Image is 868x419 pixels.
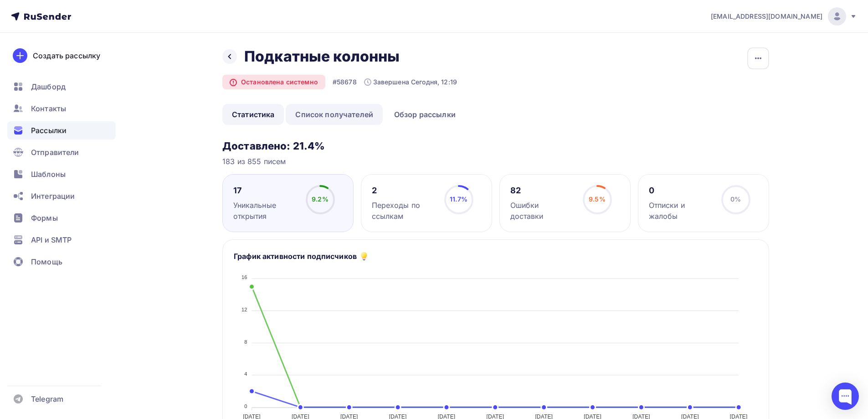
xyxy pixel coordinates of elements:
span: 11.7% [450,195,467,203]
span: Помощь [31,256,62,267]
h2: Подкатные колонны [244,47,400,66]
div: Уникальные открытия [233,200,298,222]
span: Интеграции [31,191,75,202]
div: 17 [233,185,298,196]
div: 82 [510,185,575,196]
tspan: 12 [241,307,247,312]
span: 9.5% [589,195,606,203]
h5: График активности подписчиков [234,251,357,262]
span: Дашборд [31,81,66,92]
div: Ошибки доставки [510,200,575,222]
div: Завершена Сегодня, 12:19 [364,78,457,87]
a: Обзор рассылки [385,104,465,125]
tspan: 4 [244,371,247,377]
div: 2 [372,185,436,196]
a: Шаблоны [7,165,116,183]
span: 9.2% [312,195,329,203]
span: Контакты [31,103,66,114]
span: [EMAIL_ADDRESS][DOMAIN_NAME] [711,12,822,21]
div: Остановлена системно [222,75,325,89]
tspan: 8 [244,339,247,345]
div: Отписки и жалобы [649,200,713,222]
span: Формы [31,212,58,223]
a: Контакты [7,99,116,118]
span: Рассылки [31,125,67,136]
a: Статистика [222,104,284,125]
a: Отправители [7,143,116,161]
span: Отправители [31,147,79,158]
a: Список получателей [286,104,383,125]
a: Формы [7,209,116,227]
tspan: 0 [244,403,247,409]
div: Создать рассылку [33,50,100,61]
span: API и SMTP [31,234,72,245]
h3: Доставлено: 21.4% [222,140,769,152]
a: [EMAIL_ADDRESS][DOMAIN_NAME] [711,7,857,26]
a: Дашборд [7,78,116,96]
span: Шаблоны [31,169,66,180]
div: #58678 [333,78,357,87]
span: 0% [730,195,741,203]
a: Рассылки [7,121,116,140]
tspan: 16 [241,274,247,280]
div: 183 из 855 писем [222,156,769,167]
span: Telegram [31,393,63,404]
div: 0 [649,185,713,196]
div: Переходы по ссылкам [372,200,436,222]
